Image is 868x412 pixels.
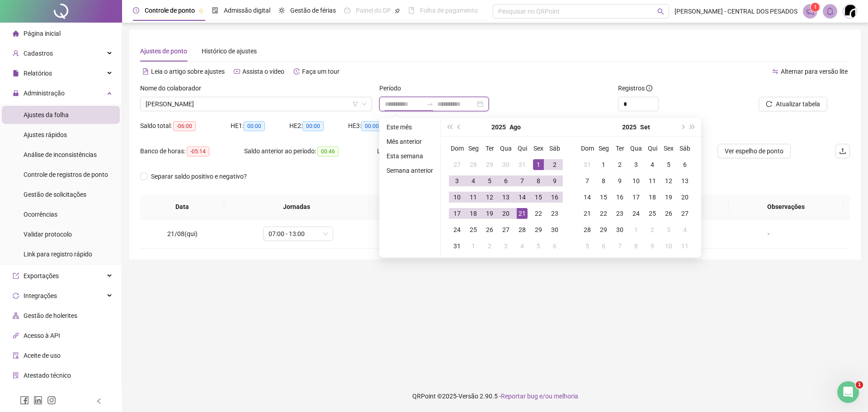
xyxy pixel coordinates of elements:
div: 30 [614,224,625,235]
div: 23 [549,208,560,219]
span: Integrações [24,292,57,299]
span: Atualizar tabela [776,99,820,109]
span: Faça um tour [302,68,340,75]
td: 2025-08-15 [530,189,547,205]
td: 2025-09-25 [644,205,660,222]
div: 27 [500,224,511,235]
button: super-prev-year [444,118,454,136]
div: 14 [517,192,528,203]
td: 2025-09-08 [595,173,612,189]
div: 7 [614,241,625,251]
span: Histórico de ajustes [202,47,257,55]
div: 1 [598,159,609,170]
div: 3 [663,224,674,235]
div: 14 [582,192,593,203]
span: export [13,273,19,279]
span: Leia o artigo sobre ajustes [151,68,225,75]
div: 29 [598,224,609,235]
div: 2 [484,241,495,251]
div: 12 [663,175,674,186]
div: 7 [582,175,593,186]
td: 2025-08-08 [530,173,547,189]
div: 6 [549,241,560,251]
th: Qui [644,140,660,156]
td: 2025-09-27 [677,205,693,222]
span: Página inicial [24,30,61,37]
div: 29 [484,159,495,170]
span: Folha de pagamento [420,7,478,14]
td: 2025-08-27 [498,222,514,238]
span: youtube [234,68,240,75]
li: Esta semana [383,151,437,161]
button: year panel [622,118,637,136]
div: 19 [663,192,674,203]
div: 5 [533,241,544,251]
span: 1 [814,4,817,10]
td: 2025-09-30 [612,222,628,238]
span: down [362,101,367,107]
span: file-text [142,68,149,75]
th: Ter [612,140,628,156]
button: prev-year [454,118,464,136]
div: 4 [468,175,479,186]
span: Gestão de solicitações [24,191,86,198]
td: 2025-09-15 [595,189,612,205]
td: 2025-10-06 [595,238,612,254]
span: CLÁUDIO MÁRCIO MELO FERREIRA [146,97,367,111]
span: bell [826,7,834,15]
span: Painel do DP [356,7,391,14]
div: 11 [647,175,658,186]
div: 1 [631,224,642,235]
span: home [13,30,19,37]
span: filter [353,101,358,107]
span: Separar saldo positivo e negativo? [147,171,250,181]
span: Gestão de férias [290,7,336,14]
div: 4 [679,224,690,235]
td: 2025-08-18 [465,205,481,222]
div: 8 [533,175,544,186]
div: 25 [468,224,479,235]
td: 2025-08-01 [530,156,547,173]
th: Data [140,194,224,219]
sup: 1 [811,3,820,12]
span: Observações [736,202,836,212]
td: 2025-08-06 [498,173,514,189]
span: left [96,398,102,404]
td: 2025-09-18 [644,189,660,205]
td: 2025-09-10 [628,173,644,189]
td: 2025-10-09 [644,238,660,254]
span: swap-right [426,100,434,108]
td: 2025-09-16 [612,189,628,205]
div: Saldo total: [140,121,231,131]
td: 2025-09-06 [547,238,563,254]
td: 2025-10-01 [628,222,644,238]
span: -06:00 [173,121,196,131]
th: Sex [530,140,547,156]
span: info-circle [646,85,652,91]
div: 22 [533,208,544,219]
li: Semana anterior [383,165,437,176]
div: 25 [647,208,658,219]
span: facebook [20,396,29,405]
span: Exportações [24,272,59,279]
th: Seg [465,140,481,156]
span: solution [13,372,19,379]
td: 2025-10-11 [677,238,693,254]
span: swap [772,68,778,75]
span: 1 [856,381,863,388]
td: 2025-10-03 [660,222,677,238]
div: 21 [517,208,528,219]
button: month panel [640,118,650,136]
div: 2 [549,159,560,170]
div: 13 [500,192,511,203]
td: 2025-08-25 [465,222,481,238]
th: Sáb [677,140,693,156]
span: Atestado técnico [24,372,71,379]
div: 20 [500,208,511,219]
td: 2025-09-01 [595,156,612,173]
td: 2025-09-21 [579,205,595,222]
div: 8 [598,175,609,186]
td: 2025-09-04 [514,238,530,254]
td: 2025-10-10 [660,238,677,254]
div: 6 [679,159,690,170]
